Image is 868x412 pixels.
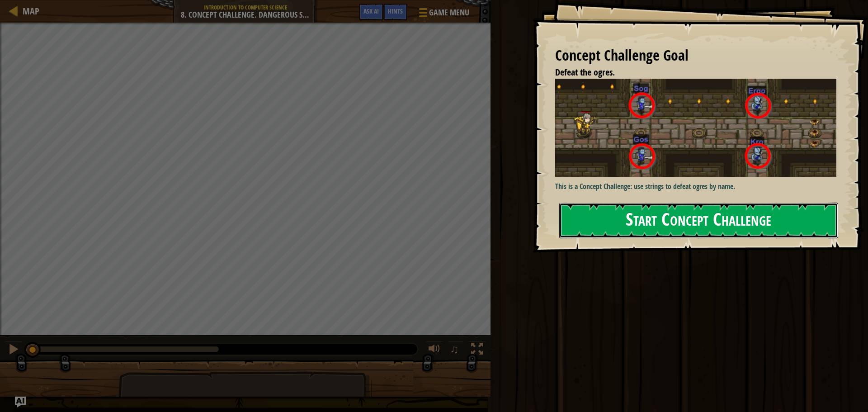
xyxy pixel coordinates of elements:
li: Defeat the ogres. [544,66,834,79]
button: Adjust volume [425,341,443,360]
button: Toggle fullscreen [468,341,486,360]
button: Ask AI [359,4,383,20]
button: ♫ [448,341,463,360]
span: Ask AI [363,7,379,15]
span: Hints [388,7,403,15]
span: Defeat the ogres. [555,66,615,78]
button: Ctrl + P: Pause [5,341,23,360]
button: Start Concept Challenge [559,203,838,238]
span: ♫ [450,342,459,356]
span: Map [23,5,39,17]
p: This is a Concept Challenge: use strings to defeat ogres by name. [555,181,843,192]
span: Game Menu [429,7,469,19]
img: Dangerous steps new [555,79,843,176]
button: Ask AI [15,397,26,407]
a: Map [18,5,39,17]
div: Concept Challenge Goal [555,45,836,66]
button: Game Menu [412,4,475,25]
